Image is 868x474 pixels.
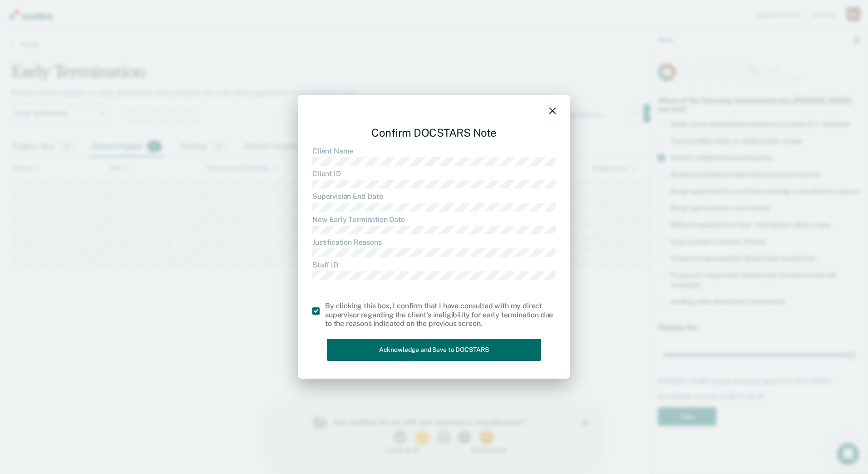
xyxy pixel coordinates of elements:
dt: Client Name [312,147,556,155]
div: 1 - Not at all [62,41,148,47]
button: Acknowledge and Save to DOCSTARS [327,339,541,361]
div: How satisfied are you with your experience using Recidiviz? [62,12,271,20]
button: 5 [207,25,225,38]
img: Profile image for Kim [40,9,54,24]
dt: Staff ID [312,261,556,269]
button: 4 [186,25,202,38]
button: 1 [122,25,138,38]
dt: Supervision End Date [312,192,556,201]
button: 3 [165,25,181,38]
dt: Justification Reasons [312,238,556,247]
div: By clicking this box, I confirm that I have consulted with my direct supervisor regarding the cli... [325,302,556,328]
div: 5 - Extremely [199,41,285,47]
div: Close survey [311,14,317,19]
dt: Client ID [312,169,556,178]
button: 2 [142,25,161,38]
dt: New Early Termination Date [312,215,556,224]
div: Confirm DOCSTARS Note [312,119,556,147]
